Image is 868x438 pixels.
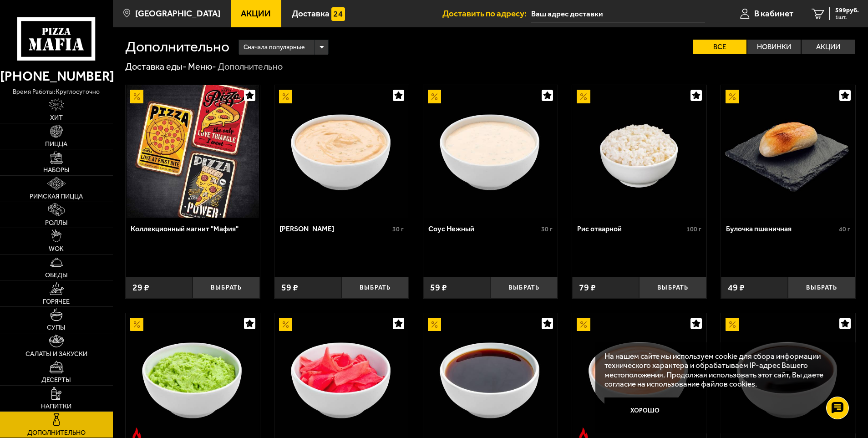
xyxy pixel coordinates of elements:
span: 599 руб. [835,7,859,14]
div: Булочка пшеничная [726,224,837,233]
button: Выбрать [788,277,855,299]
img: Акционный [428,90,442,103]
span: Доставить по адресу: [442,9,531,18]
a: АкционныйРис отварной [572,85,706,218]
img: Акционный [577,90,590,103]
button: Хорошо [604,397,686,425]
img: Коллекционный магнит "Мафия" [127,85,259,218]
span: Десерты [41,377,71,383]
img: Булочка пшеничная [722,85,854,218]
button: Выбрать [341,277,409,299]
h1: Дополнительно [125,40,229,54]
span: Горячее [43,299,70,305]
img: 15daf4d41897b9f0e9f617042186c801.svg [331,7,345,21]
p: На нашем сайте мы используем cookie для сбора информации технического характера и обрабатываем IP... [604,351,841,389]
span: Супы [47,325,66,331]
span: WOK [49,246,64,252]
div: Рис отварной [577,224,684,233]
a: АкционныйСоус Нежный [423,85,558,218]
span: Роллы [45,220,68,226]
span: 49 ₽ [728,283,745,292]
span: Сначала популярные [244,39,305,56]
img: Акционный [577,318,590,331]
div: Дополнительно [218,61,283,73]
span: Напитки [41,403,71,410]
img: Акционный [130,90,144,103]
span: 100 г [686,225,701,233]
label: Все [693,40,746,54]
a: АкционныйБулочка пшеничная [721,85,855,218]
div: [PERSON_NAME] [279,224,390,233]
div: Соус Нежный [428,224,539,233]
div: Коллекционный магнит "Мафия" [131,224,253,233]
span: Хит [50,115,63,121]
span: В кабинет [754,9,793,18]
button: Выбрать [490,277,558,299]
span: Доставка [292,9,330,18]
span: Обеды [45,272,68,279]
span: 79 ₽ [579,283,596,292]
img: Акционный [279,318,293,331]
img: Рис отварной [573,85,706,218]
span: Римская пицца [30,194,83,200]
span: 59 ₽ [430,283,447,292]
input: Ваш адрес доставки [531,5,705,22]
a: АкционныйКоллекционный магнит "Мафия" [126,85,260,218]
span: 59 ₽ [281,283,298,292]
span: 29 ₽ [132,283,149,292]
span: 40 г [839,225,850,233]
img: Акционный [428,318,442,331]
span: Наборы [43,167,70,173]
button: Выбрать [193,277,260,299]
img: Акционный [130,318,144,331]
img: Соус Деликатес [275,85,408,218]
span: [GEOGRAPHIC_DATA] [135,9,220,18]
label: Новинки [747,40,801,54]
img: Акционный [279,90,293,103]
span: Салаты и закуски [25,351,87,357]
a: Доставка еды- [125,61,187,72]
span: Дополнительно [27,430,86,436]
a: Меню- [188,61,216,72]
span: Акции [241,9,271,18]
img: Акционный [726,318,739,331]
span: 30 г [392,225,404,233]
label: Акции [802,40,855,54]
a: АкционныйСоус Деликатес [274,85,409,218]
button: Выбрать [639,277,706,299]
img: Акционный [726,90,739,103]
span: 30 г [541,225,553,233]
img: Соус Нежный [424,85,557,218]
span: Пицца [45,141,67,148]
span: 1 шт. [835,15,859,20]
